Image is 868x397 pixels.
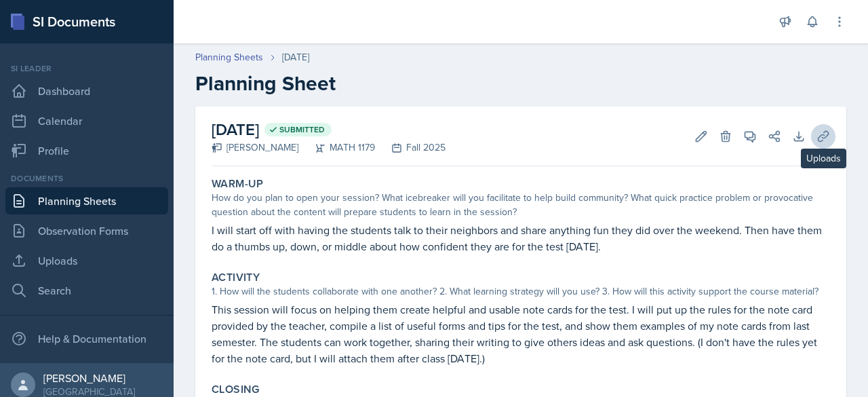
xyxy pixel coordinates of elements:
div: 1. How will the students collaborate with one another? 2. What learning strategy will you use? 3.... [212,284,830,299]
a: Calendar [5,107,168,134]
a: Planning Sheets [5,187,168,214]
div: Fall 2025 [375,140,446,155]
div: [DATE] [282,50,309,64]
div: Si leader [5,62,168,75]
label: Warm-Up [212,177,264,191]
a: Uploads [5,247,168,274]
a: Observation Forms [5,217,168,244]
label: Activity [212,271,260,284]
p: This session will focus on helping them create helpful and usable note cards for the test. I will... [212,301,830,366]
h2: Planning Sheet [195,71,846,96]
p: I will start off with having the students talk to their neighbors and share anything fun they did... [212,222,830,254]
div: How do you plan to open your session? What icebreaker will you facilitate to help build community... [212,191,830,219]
div: [PERSON_NAME] [43,371,135,385]
div: Documents [5,172,168,185]
a: Planning Sheets [195,50,263,64]
a: Search [5,277,168,304]
div: Help & Documentation [5,325,168,352]
a: Profile [5,137,168,164]
h2: [DATE] [212,117,446,142]
label: Closing [212,383,260,396]
span: Submitted [279,124,325,135]
a: Dashboard [5,77,168,105]
button: Uploads [811,124,835,149]
div: MATH 1179 [298,140,375,155]
div: [PERSON_NAME] [212,140,298,155]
